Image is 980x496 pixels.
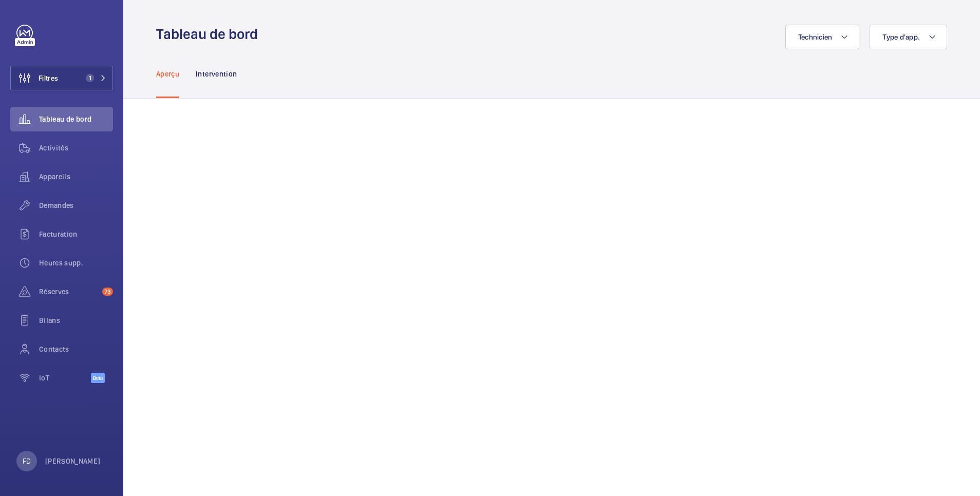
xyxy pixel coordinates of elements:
span: 73 [102,288,113,296]
p: [PERSON_NAME] [45,456,101,466]
span: Activités [39,143,113,153]
span: Type d'app. [882,33,920,41]
span: IoT [39,373,91,383]
button: Technicien [785,25,860,49]
span: Réserves [39,287,98,297]
p: Intervention [196,69,237,79]
p: FD [23,456,31,466]
span: 1 [86,74,94,82]
span: Appareils [39,171,113,182]
span: Demandes [39,200,113,211]
button: Filtres1 [10,66,113,90]
span: Contacts [39,344,113,354]
h1: Tableau de bord [156,25,264,44]
span: Facturation [39,229,113,239]
span: Technicien [798,33,833,41]
span: Filtres [39,73,58,83]
span: Tableau de bord [39,114,113,124]
span: Bilans [39,315,113,326]
span: Heures supp. [39,258,113,268]
p: Aperçu [156,69,179,79]
span: Beta [91,373,105,383]
button: Type d'app. [870,25,947,49]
